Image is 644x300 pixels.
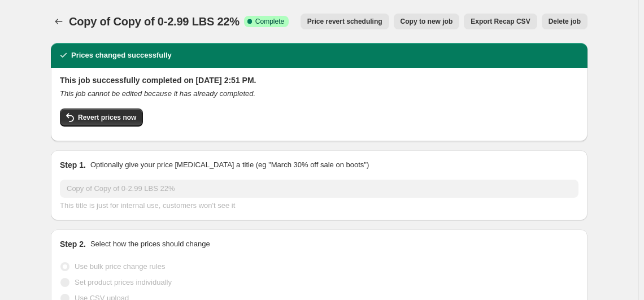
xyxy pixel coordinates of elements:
span: This title is just for internal use, customers won't see it [60,201,235,210]
h2: This job successfully completed on [DATE] 2:51 PM. [60,75,578,86]
span: Export Recap CSV [471,17,530,26]
h2: Step 2. [60,238,86,250]
span: Set product prices individually [75,278,172,286]
button: Price change jobs [51,14,67,29]
p: Optionally give your price [MEDICAL_DATA] a title (eg "March 30% off sale on boots") [90,159,369,171]
button: Price revert scheduling [301,14,389,29]
h2: Prices changed successfully [71,50,172,61]
span: Delete job [549,17,581,26]
span: Price revert scheduling [307,17,382,26]
span: Complete [255,17,284,26]
p: Select how the prices should change [90,238,210,250]
span: Copy of Copy of 0-2.99 LBS 22% [69,15,240,28]
input: 30% off holiday sale [60,180,578,198]
button: Revert prices now [60,108,143,127]
button: Copy to new job [394,14,460,29]
span: Use bulk price change rules [75,262,165,271]
button: Export Recap CSV [464,14,537,29]
i: This job cannot be edited because it has already completed. [60,89,255,98]
button: Delete job [542,14,588,29]
span: Copy to new job [401,17,453,26]
h2: Step 1. [60,159,86,171]
span: Revert prices now [78,113,136,122]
